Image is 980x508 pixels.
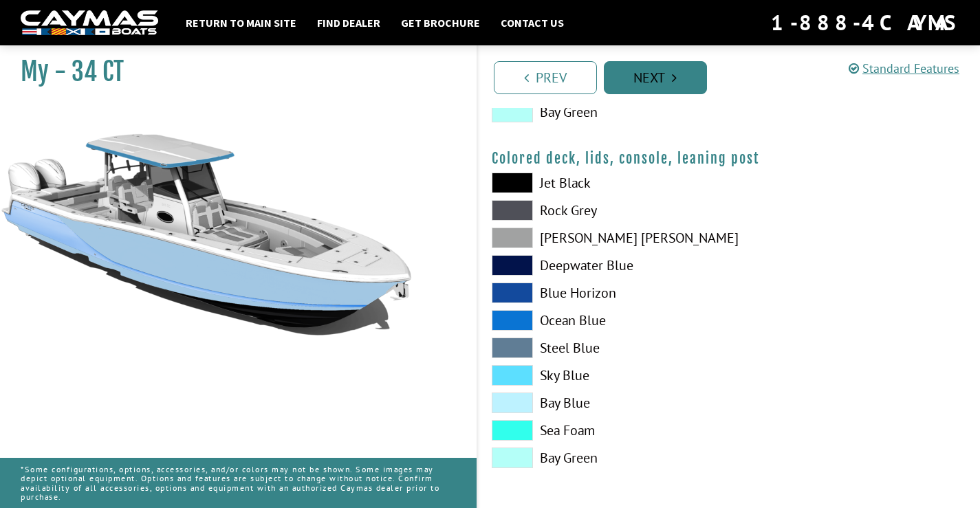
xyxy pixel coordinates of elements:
label: Bay Green [492,102,715,122]
a: Contact Us [494,14,571,32]
label: Steel Blue [492,338,715,358]
a: Find Dealer [310,14,387,32]
a: Standard Features [849,60,959,76]
img: white-logo-c9c8dbefe5ff5ceceb0f0178aa75bf4bb51f6bca0971e226c86eb53dfe498488.png [21,10,158,36]
label: Bay Green [492,448,715,468]
a: Next [604,61,707,94]
label: Jet Black [492,173,715,193]
label: Blue Horizon [492,283,715,303]
label: Deepwater Blue [492,255,715,276]
h1: My - 34 CT [21,56,442,87]
h4: Colored deck, lids, console, leaning post [492,150,967,167]
div: 1-888-4CAYMAS [771,8,959,38]
a: Get Brochure [394,14,487,32]
p: *Some configurations, options, accessories, and/or colors may not be shown. Some images may depic... [21,458,456,508]
label: Sky Blue [492,365,715,386]
label: Ocean Blue [492,310,715,331]
a: Return to main site [179,14,303,32]
a: Prev [494,61,597,94]
label: Sea Foam [492,420,715,441]
label: [PERSON_NAME] [PERSON_NAME] [492,228,715,248]
label: Bay Blue [492,393,715,413]
label: Rock Grey [492,200,715,221]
